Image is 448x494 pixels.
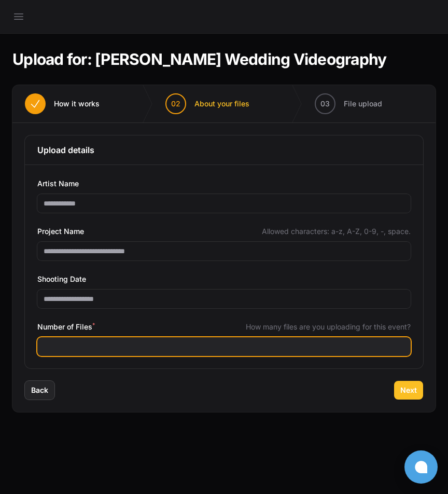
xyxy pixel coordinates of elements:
span: Number of Files [37,321,95,333]
span: How many files are you uploading for this event? [246,322,411,332]
h3: Upload details [37,144,411,156]
span: 02 [171,99,180,109]
button: How it works [12,85,112,122]
span: Artist Name [37,177,79,190]
span: About your files [194,99,249,109]
button: Back [25,381,54,400]
span: Next [400,385,417,395]
button: Open chat window [404,450,438,484]
button: Next [394,381,423,400]
button: 02 About your files [153,85,262,122]
span: Allowed characters: a-z, A-Z, 0-9, -, space. [262,226,411,237]
span: File upload [344,99,382,109]
h1: Upload for: [PERSON_NAME] Wedding Videography [12,50,386,68]
span: Shooting Date [37,273,86,285]
button: 03 File upload [302,85,395,122]
span: 03 [320,99,330,109]
span: Project Name [37,225,84,238]
span: How it works [54,99,100,109]
span: Back [31,385,48,395]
